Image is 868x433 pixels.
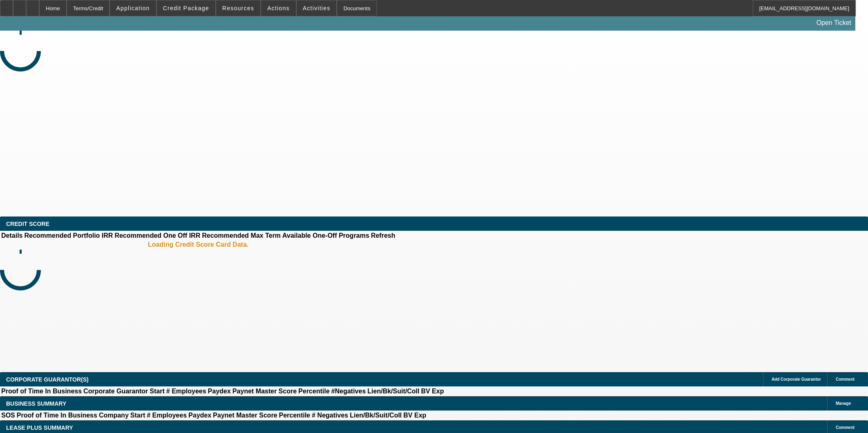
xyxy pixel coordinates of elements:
[298,388,329,395] b: Percentile
[261,0,296,16] button: Actions
[836,377,855,382] span: Comment
[150,388,164,395] b: Start
[130,412,145,419] b: Start
[6,376,89,383] span: CORPORATE GUARANTOR(S)
[6,400,66,407] span: BUSINESS SUMMARY
[188,412,211,419] b: Paydex
[213,412,277,419] b: Paynet Master Score
[1,387,82,395] th: Proof of Time In Business
[312,412,348,419] b: # Negatives
[371,232,396,240] th: Refresh
[6,221,49,227] span: CREDIT SCORE
[836,425,855,430] span: Comment
[282,232,370,240] th: Available One-Off Programs
[350,412,402,419] b: Lien/Bk/Suit/Coll
[267,5,290,11] span: Actions
[297,0,337,16] button: Activities
[99,412,129,419] b: Company
[6,424,73,431] span: LEASE PLUS SUMMARY
[114,232,201,240] th: Recommended One Off IRR
[157,0,215,16] button: Credit Package
[813,16,855,30] a: Open Ticket
[148,241,248,248] b: Loading Credit Score Card Data.
[367,388,419,395] b: Lien/Bk/Suit/Coll
[233,388,297,395] b: Paynet Master Score
[208,388,231,395] b: Paydex
[421,388,444,395] b: BV Exp
[166,388,206,395] b: # Employees
[216,0,260,16] button: Resources
[303,5,331,11] span: Activities
[836,401,851,406] span: Manage
[772,377,821,382] span: Add Corporate Guarantor
[1,411,16,420] th: SOS
[147,412,187,419] b: # Employees
[403,412,426,419] b: BV Exp
[16,411,98,420] th: Proof of Time In Business
[201,232,281,240] th: Recommended Max Term
[83,388,148,395] b: Corporate Guarantor
[24,232,113,240] th: Recommended Portfolio IRR
[163,5,209,11] span: Credit Package
[1,232,23,240] th: Details
[331,388,366,395] b: #Negatives
[116,5,150,11] span: Application
[279,412,310,419] b: Percentile
[222,5,254,11] span: Resources
[110,0,156,16] button: Application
